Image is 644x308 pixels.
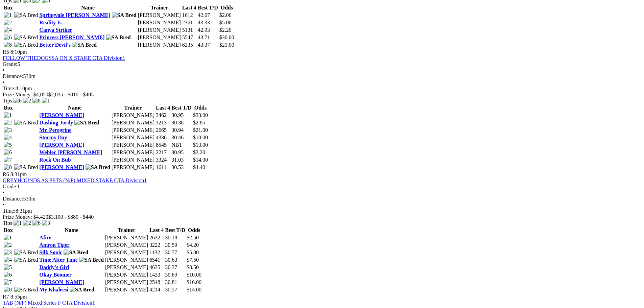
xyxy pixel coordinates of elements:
[39,27,72,33] a: Canya Striker
[39,149,102,155] a: Weblec [PERSON_NAME]
[4,105,13,111] span: Box
[193,164,205,170] span: $4.40
[187,242,199,248] span: $4.20
[3,49,9,55] span: R5
[4,287,12,293] img: 8
[156,164,170,171] td: 1611
[105,227,148,234] th: Trainer
[105,264,148,271] td: [PERSON_NAME]
[219,4,235,11] th: Odds
[106,34,131,41] img: SA Bred
[156,112,170,119] td: 3462
[14,42,38,48] img: SA Bred
[197,34,218,41] td: 43.71
[4,5,13,10] span: Box
[3,86,641,92] div: 8:10pm
[182,27,197,33] td: 5131
[193,142,208,148] span: $13.00
[42,98,50,104] img: 1
[165,242,186,248] td: 30.59
[197,27,218,33] td: 42.93
[171,112,192,119] td: 30.95
[14,250,38,256] img: SA Bred
[86,164,110,170] img: SA Bred
[4,235,12,241] img: 1
[3,208,641,214] div: 8:31pm
[171,127,192,134] td: 30.94
[14,120,38,126] img: SA Bred
[165,279,186,286] td: 30.81
[219,12,232,18] span: $2.00
[111,142,155,148] td: [PERSON_NAME]
[111,119,155,126] td: [PERSON_NAME]
[156,104,170,111] th: Last 4
[3,190,5,195] span: •
[111,157,155,163] td: [PERSON_NAME]
[3,61,641,67] div: 5
[39,264,69,270] a: Daddy's Girl
[156,134,170,141] td: 4336
[187,272,201,278] span: $10.00
[111,164,155,171] td: [PERSON_NAME]
[3,61,18,67] span: Grade:
[193,120,205,125] span: $2.85
[187,287,201,292] span: $14.00
[105,234,148,241] td: [PERSON_NAME]
[149,279,164,286] td: 2548
[3,300,95,306] a: TAB (N/P) Mixed Series F CTA Division1
[182,34,197,41] td: 5547
[3,294,9,300] span: R7
[39,112,84,118] a: [PERSON_NAME]
[39,164,84,170] a: [PERSON_NAME]
[42,220,50,226] img: 3
[165,249,186,256] td: 30.77
[165,227,186,234] th: Best T/D
[105,279,148,286] td: [PERSON_NAME]
[23,98,31,104] img: 2
[3,98,12,103] span: Tips
[14,220,22,226] img: 1
[4,264,12,270] img: 5
[149,249,164,256] td: 1132
[3,202,5,208] span: •
[171,157,192,163] td: 31.03
[193,157,208,163] span: $14.00
[3,177,147,183] a: GREYHOUNDS AS PETS (N/P) MIXED STAKE CTA Division1
[3,220,12,226] span: Tips
[138,27,181,33] td: [PERSON_NAME]
[111,134,155,141] td: [PERSON_NAME]
[193,112,208,118] span: $33.00
[39,242,69,248] a: Amron Tiger
[219,42,234,48] span: $21.00
[112,12,137,18] img: SA Bred
[14,12,38,18] img: SA Bred
[3,208,16,214] span: Time:
[156,157,170,163] td: 3324
[10,294,27,300] span: 8:55pm
[149,257,164,263] td: 6541
[64,250,88,256] img: SA Bred
[4,42,12,48] img: 8
[219,27,232,33] span: $2.20
[165,264,186,271] td: 30.37
[149,286,164,293] td: 4214
[39,127,71,133] a: Mr. Peregrine
[105,271,148,278] td: [PERSON_NAME]
[197,42,218,48] td: 43.37
[111,112,155,119] td: [PERSON_NAME]
[4,279,12,285] img: 7
[3,196,23,202] span: Distance:
[39,142,84,148] a: [PERSON_NAME]
[39,120,73,125] a: Dashing Jordy
[197,19,218,26] td: 43.33
[3,86,16,91] span: Time:
[111,127,155,134] td: [PERSON_NAME]
[4,27,12,33] img: 4
[4,34,12,41] img: 6
[171,142,192,148] td: NBT
[193,135,208,140] span: $10.00
[39,287,68,292] a: My Khaleesi
[111,149,155,156] td: [PERSON_NAME]
[187,235,199,240] span: $2.50
[165,271,186,278] td: 30.69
